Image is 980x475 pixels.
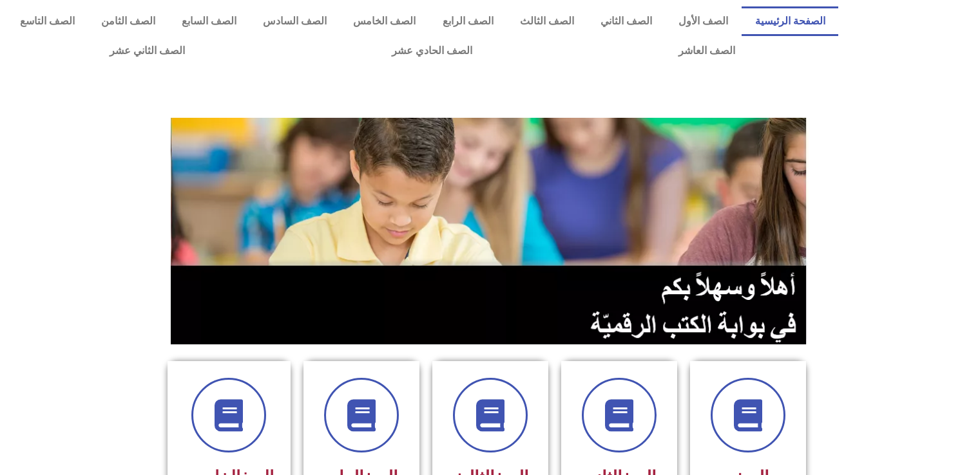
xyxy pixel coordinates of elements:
a: الصف التاسع [6,6,88,36]
a: الصف الثاني عشر [6,36,288,66]
a: الصف الرابع [429,6,506,36]
a: الصفحة الرئيسية [742,6,838,36]
a: الصف الثاني [587,6,665,36]
a: الصف السابع [168,6,249,36]
a: الصف العاشر [575,36,838,66]
a: الصف الخامس [340,6,429,36]
a: الصف الثالث [506,6,587,36]
a: الصف السادس [250,6,340,36]
a: الصف الثامن [88,6,168,36]
a: الصف الأول [666,6,742,36]
a: الصف الحادي عشر [288,36,575,66]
